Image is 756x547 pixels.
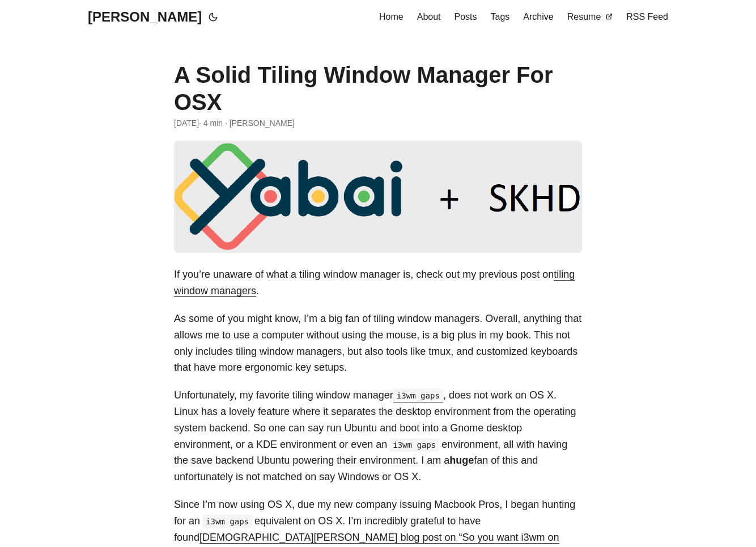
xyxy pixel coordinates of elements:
[449,455,474,466] strong: huge
[393,389,443,402] code: i3wm gaps
[174,387,582,485] p: Unfortunately, my favorite tiling window manager , does not work on OS X. Linux has a lovely feat...
[174,117,582,129] div: · 4 min · [PERSON_NAME]
[174,117,199,129] span: 2022-04-10 12:00:17 -0400 -0400
[174,266,582,299] p: If you’re unaware of what a tiling window manager is, check out my previous post on .
[174,311,582,376] p: As some of you might know, I’m a big fan of tiling window managers. Overall, anything that allows...
[455,12,477,22] span: Posts
[491,12,510,22] span: Tags
[417,12,441,22] span: About
[567,12,601,22] span: Resume
[174,61,582,116] h1: A Solid Tiling Window Manager For OSX
[523,12,553,22] span: Archive
[626,12,668,22] span: RSS Feed
[379,12,404,22] span: Home
[202,515,252,528] code: i3wm gaps
[393,389,443,401] a: i3wm gaps
[389,438,439,452] code: i3wm gaps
